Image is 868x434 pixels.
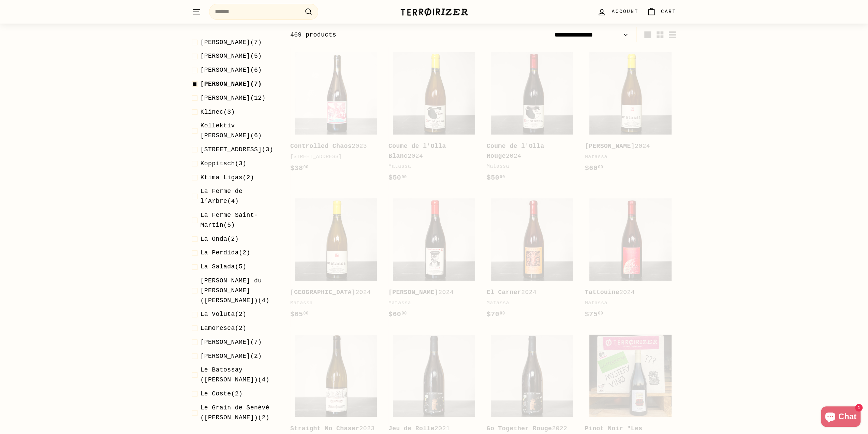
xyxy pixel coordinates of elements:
div: Matassa [585,299,670,307]
div: Matassa [585,153,670,161]
span: (6) [201,66,262,75]
span: (2) [201,389,243,399]
a: [PERSON_NAME]2024Matassa [585,47,676,180]
b: Go Together Rouge [487,425,552,432]
a: Account [593,2,642,22]
div: Matassa [487,299,571,307]
span: Cart [661,8,676,15]
span: (7) [201,79,262,89]
span: (5) [201,52,262,61]
div: Matassa [388,299,473,307]
span: La Voluta [201,311,235,318]
span: $60 [388,310,407,318]
div: Matassa [487,163,571,171]
span: Le Batossay ([PERSON_NAME]) [201,367,258,383]
span: (2) [201,234,239,244]
a: Cart [643,2,680,22]
span: $38 [290,164,309,172]
span: (5) [201,210,279,230]
div: 2024 [585,141,670,151]
a: [PERSON_NAME]2024Matassa [388,194,480,326]
span: $50 [388,174,407,182]
b: Jeu de Rolle [388,425,435,432]
sup: 00 [598,311,603,316]
span: (7) [201,337,262,347]
span: Ktima Ligas [201,174,243,181]
div: Matassa [388,163,473,171]
span: $60 [585,164,603,172]
span: [PERSON_NAME] [201,67,250,74]
b: [GEOGRAPHIC_DATA] [290,289,355,296]
sup: 00 [303,311,308,316]
span: Klinec [201,109,224,115]
a: Controlled Chaos2023[STREET_ADDRESS] [290,47,382,180]
span: La Perdida [201,250,239,256]
span: [PERSON_NAME] [201,353,250,360]
inbox-online-store-chat: Shopify online store chat [819,406,863,429]
span: [PERSON_NAME] [201,53,250,60]
span: $75 [585,310,603,318]
span: [PERSON_NAME] [201,39,250,46]
a: Coume de l'Olla Rouge2024Matassa [487,47,578,190]
span: (3) [201,159,247,169]
span: $65 [290,310,309,318]
a: [GEOGRAPHIC_DATA]2024Matassa [290,194,382,326]
span: Koppitsch [201,160,235,167]
div: 2023 [290,141,375,151]
b: Straight No Chaser [290,425,359,432]
span: (5) [201,262,247,272]
span: Le Grain de Senévé ([PERSON_NAME]) [201,404,270,421]
a: Tattouine2024Matassa [585,194,676,326]
div: 2024 [585,288,670,297]
div: 2024 [487,141,571,161]
sup: 00 [500,311,505,316]
span: $70 [487,310,505,318]
span: (4) [201,365,279,385]
span: La Salada [201,264,235,270]
div: Matassa [290,299,375,307]
span: (2) [201,403,279,423]
b: El Carner [487,289,521,296]
span: [PERSON_NAME] du [PERSON_NAME] ([PERSON_NAME]) [201,277,262,304]
span: La Ferme de l’Arbre [201,188,243,205]
b: [PERSON_NAME] [585,143,635,150]
div: 2024 [388,141,473,161]
div: 2021 [388,424,473,434]
div: 2022 [487,424,571,434]
sup: 00 [401,175,407,180]
span: La Onda [201,236,227,242]
span: [PERSON_NAME] [201,81,250,87]
sup: 00 [303,165,308,170]
span: Kollektiv [PERSON_NAME] [201,123,250,139]
span: (2) [201,310,247,320]
div: [STREET_ADDRESS] [290,153,375,161]
span: (2) [201,173,254,183]
span: Account [612,8,638,15]
div: 2024 [388,288,473,297]
span: (3) [201,145,274,155]
span: [PERSON_NAME] [201,95,250,101]
a: El Carner2024Matassa [487,194,578,326]
b: Coume de l'Olla Rouge [487,143,544,159]
a: Coume de l'Olla Blanc2024Matassa [388,47,480,190]
b: Tattouine [585,289,619,296]
sup: 00 [401,311,407,316]
sup: 00 [598,165,603,170]
span: (2) [201,248,250,258]
b: Controlled Chaos [290,143,352,150]
sup: 00 [500,175,505,180]
span: Lamoresca [201,325,235,332]
span: $50 [487,174,505,182]
span: (4) [201,187,279,207]
b: Coume de l'Olla Blanc [388,143,446,159]
span: (3) [201,107,235,117]
div: 2024 [290,288,375,297]
div: 2023 [290,424,375,434]
span: Le Coste [201,390,231,397]
span: (7) [201,38,262,47]
span: (4) [201,276,279,305]
span: (2) [201,324,247,334]
div: 2024 [487,288,571,297]
span: La Ferme Saint-Martin [201,212,258,228]
span: (2) [201,351,262,361]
